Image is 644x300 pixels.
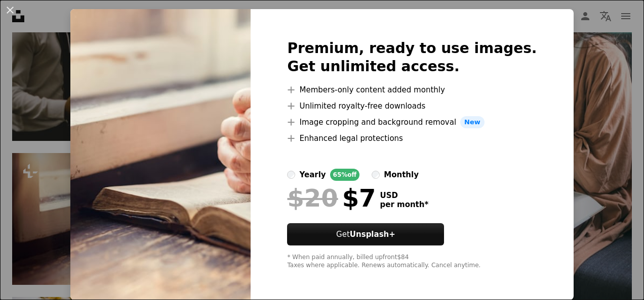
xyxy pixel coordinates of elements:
input: monthly [372,171,380,179]
div: monthly [384,169,419,181]
span: New [460,116,485,128]
div: 65% off [330,169,360,181]
div: $7 [287,185,376,211]
li: Members-only content added monthly [287,84,537,96]
div: yearly [299,169,326,181]
input: yearly65%off [287,171,295,179]
li: Unlimited royalty-free downloads [287,100,537,112]
span: USD [380,191,428,200]
div: * When paid annually, billed upfront $84 Taxes where applicable. Renews automatically. Cancel any... [287,254,537,270]
h2: Premium, ready to use images. Get unlimited access. [287,39,537,76]
li: Image cropping and background removal [287,116,537,128]
span: per month * [380,200,428,209]
li: Enhanced legal protections [287,132,537,144]
span: $20 [287,185,338,211]
button: GetUnsplash+ [287,223,444,245]
strong: Unsplash+ [350,230,395,239]
img: premium_photo-1681825182140-52a339be2b0a [70,9,251,300]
